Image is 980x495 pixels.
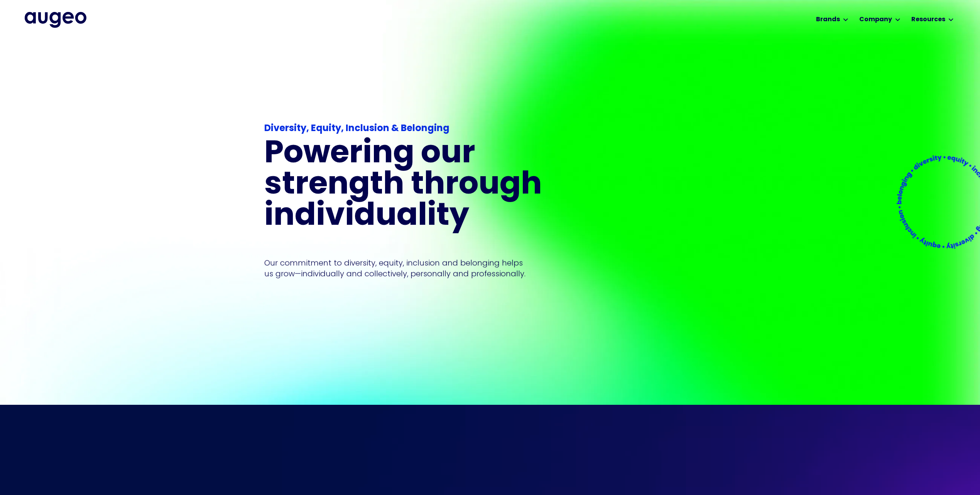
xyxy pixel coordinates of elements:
h1: Powering our strength through individuality [264,139,598,232]
div: Resources [911,15,945,24]
strong: Diversity, Equity, Inclusion & Belonging [264,124,449,133]
div: Company [859,15,892,24]
div: Brands [816,15,840,24]
a: home [25,12,86,27]
img: Augeo's full logo in midnight blue. [25,12,86,27]
p: Our commitment to diversity, equity, inclusion and belonging helps us grow—individually and colle... [264,257,530,279]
